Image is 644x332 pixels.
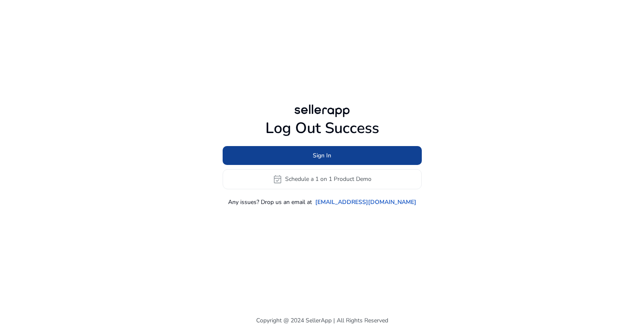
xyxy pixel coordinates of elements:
span: event_available [273,174,283,184]
button: Sign In [223,146,422,165]
p: Any issues? Drop us an email at [228,198,312,207]
span: Sign In [313,151,331,160]
a: [EMAIL_ADDRESS][DOMAIN_NAME] [315,198,416,207]
button: event_availableSchedule a 1 on 1 Product Demo [223,169,422,189]
h1: Log Out Success [223,119,422,137]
